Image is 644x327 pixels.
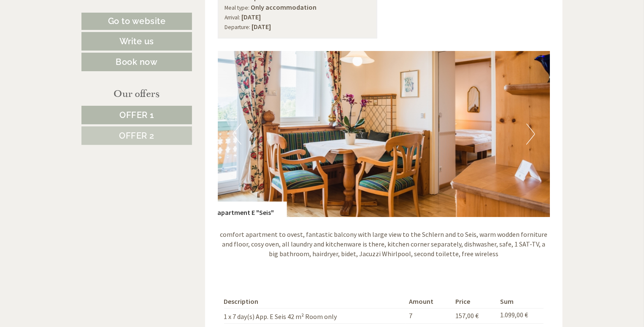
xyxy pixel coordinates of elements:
td: 1.099,00 € [497,308,544,323]
b: [DATE] [252,22,271,31]
div: Hello, how can we help you? [6,23,97,48]
small: Departure: [225,24,251,31]
a: Go to website [81,13,192,30]
th: Description [224,295,406,308]
td: 1 x 7 day(s) App. E Seis 42 m² Room only [224,308,406,323]
img: image [218,51,550,217]
span: 157,00 € [455,311,479,320]
span: Offer 1 [119,110,154,120]
b: [DATE] [242,13,261,21]
div: apartment E "Seis" [218,201,287,217]
button: Send [285,218,333,237]
td: 7 [406,308,452,323]
p: comfort apartment to ovest, fantastic balcony with large view to the Schlern and to Seis, warm wo... [218,230,550,259]
th: Price [452,295,497,308]
div: Natur Residence [GEOGRAPHIC_DATA] [13,24,93,31]
div: Our offers [81,86,192,102]
b: Only accommodation [251,3,317,11]
th: Sum [497,295,544,308]
div: [DATE] [151,6,181,21]
a: Book now [81,53,192,71]
small: Meal type: [225,4,250,11]
span: Offer 2 [119,131,154,141]
small: 23:12 [13,41,93,47]
th: Amount [406,295,452,308]
a: Write us [81,32,192,51]
button: Previous [233,123,241,145]
small: Arrival: [225,14,241,21]
button: Next [526,123,535,145]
